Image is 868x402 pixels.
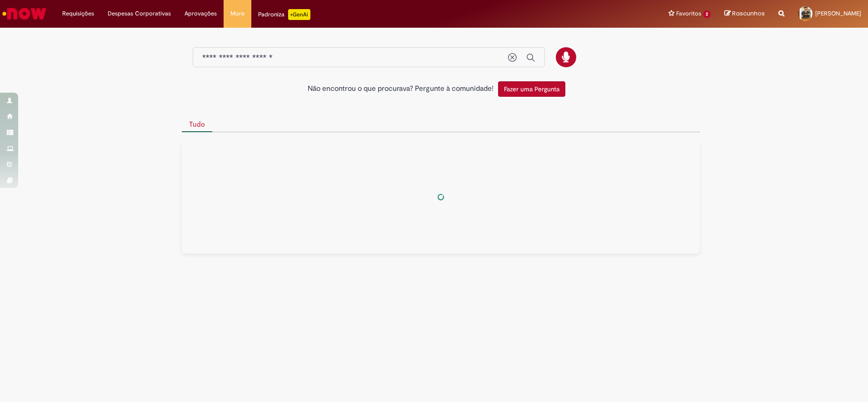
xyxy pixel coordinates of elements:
[230,9,244,18] span: More
[182,141,700,253] div: Tudo
[498,81,565,97] button: Fazer uma Pergunta
[258,9,310,20] div: Padroniza
[308,85,494,93] h2: Não encontrou o que procurava? Pergunte à comunidade!
[676,9,701,18] span: Favoritos
[185,9,217,18] span: Aprovações
[108,9,171,18] span: Despesas Corporativas
[724,10,765,18] a: Rascunhos
[1,5,48,23] img: ServiceNow
[815,10,861,17] span: [PERSON_NAME]
[703,10,711,18] span: 2
[62,9,94,18] span: Requisições
[288,9,310,20] p: +GenAi
[732,9,765,18] span: Rascunhos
